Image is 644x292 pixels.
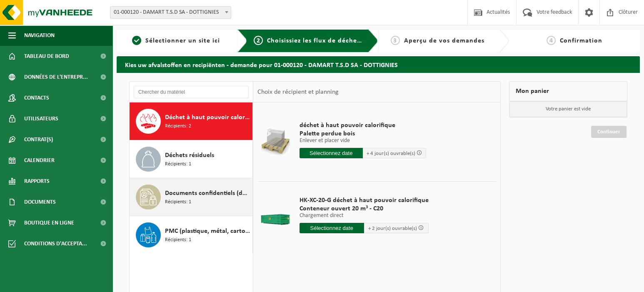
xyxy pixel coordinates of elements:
button: Déchet à haut pouvoir calorifique Récipients: 2 [130,102,253,140]
span: Navigation [24,25,55,46]
span: Contrat(s) [24,129,53,150]
input: Sélectionnez date [300,148,363,158]
span: Confirmation [560,37,602,44]
span: PMC (plastique, métal, carton boisson) (industriel) [165,226,250,236]
span: 01-000120 - DAMART T.S.D SA - DOTTIGNIES [110,6,231,19]
span: Contacts [24,87,49,108]
span: 4 [547,36,556,45]
span: 1 [132,36,141,45]
p: Chargement direct [300,213,429,219]
span: Documents confidentiels (destruction - recyclage) [165,188,250,198]
span: Récipients: 1 [165,236,191,244]
div: Choix de récipient et planning [253,82,343,102]
span: Conteneur ouvert 20 m³ - C20 [300,205,429,213]
button: Documents confidentiels (destruction - recyclage) Récipients: 1 [130,178,253,216]
span: + 4 jour(s) ouvrable(s) [367,151,415,156]
span: HK-XC-20-G déchet à haut pouvoir calorifique [300,196,429,205]
span: Palette perdue bois [300,130,426,138]
span: Données de l'entrepr... [24,67,88,87]
p: Votre panier est vide [509,101,627,117]
span: Déchet à haut pouvoir calorifique [165,112,250,122]
input: Sélectionnez date [300,223,364,233]
h2: Kies uw afvalstoffen en recipiënten - demande pour 01-000120 - DAMART T.S.D SA - DOTTIGNIES [117,56,640,72]
a: Continuer [591,126,627,138]
span: + 2 jour(s) ouvrable(s) [368,226,417,231]
span: 01-000120 - DAMART T.S.D SA - DOTTIGNIES [110,7,231,18]
button: Déchets résiduels Récipients: 1 [130,140,253,178]
span: Boutique en ligne [24,212,74,233]
span: Sélectionner un site ici [145,37,220,44]
span: Documents [24,192,56,212]
input: Chercher du matériel [134,86,249,98]
span: Conditions d'accepta... [24,233,87,254]
span: Calendrier [24,150,55,171]
span: 2 [254,36,263,45]
span: Récipients: 1 [165,160,191,168]
p: Enlever et placer vide [300,138,426,144]
span: 3 [391,36,400,45]
span: déchet à haut pouvoir calorifique [300,121,426,130]
span: Rapports [24,171,50,192]
span: Utilisateurs [24,108,58,129]
span: Choisissiez les flux de déchets et récipients [267,37,406,44]
span: Tableau de bord [24,46,69,67]
span: Récipients: 2 [165,122,191,130]
span: Déchets résiduels [165,150,214,160]
a: 1Sélectionner un site ici [121,36,231,46]
span: Aperçu de vos demandes [404,37,484,44]
span: Récipients: 1 [165,198,191,206]
div: Mon panier [509,81,627,101]
button: PMC (plastique, métal, carton boisson) (industriel) Récipients: 1 [130,216,253,254]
